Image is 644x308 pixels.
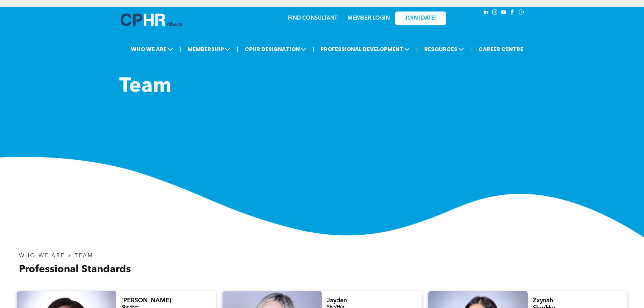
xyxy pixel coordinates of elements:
img: A blue and white logo for cp alberta [121,14,182,26]
a: facebook [509,8,516,18]
span: WHO WE ARE [129,43,175,55]
li: | [470,42,472,56]
a: CAREER CENTRE [476,43,525,55]
a: linkedin [482,8,490,18]
span: Jayden [327,298,347,304]
a: instagram [491,8,499,18]
li: | [313,42,314,56]
span: CPHR DESIGNATION [243,43,308,55]
span: JOIN [DATE] [405,15,436,22]
span: [PERSON_NAME] [121,298,171,304]
span: Professional Standards [19,264,131,275]
a: MEMBER LOGIN [348,16,390,21]
a: JOIN [DATE] [395,11,446,25]
span: WHO WE ARE > TEAM [19,253,93,259]
span: RESOURCES [422,43,466,55]
span: MEMBERSHIP [186,43,232,55]
li: | [416,42,418,56]
span: PROFESSIONAL DEVELOPMENT [318,43,412,55]
a: FIND CONSULTANT [288,16,337,21]
li: | [180,42,181,56]
span: Team [119,76,171,97]
li: | [237,42,238,56]
a: youtube [500,8,507,18]
a: Social network [518,8,525,18]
